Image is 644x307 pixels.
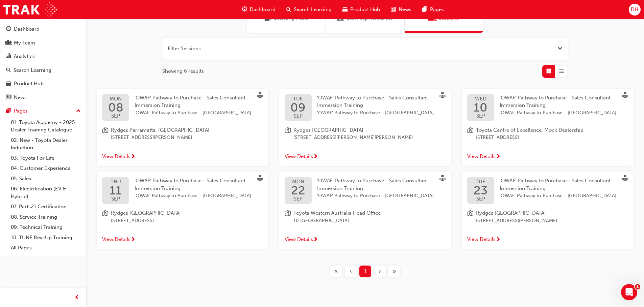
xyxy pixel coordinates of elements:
[500,109,617,117] span: 'OWAF' Pathway to Purchase - [GEOGRAPHIC_DATA]
[135,109,252,117] span: 'OWAF' Pathway to Purchase - [GEOGRAPHIC_DATA]
[462,89,634,166] button: WED10SEP'OWAF' Pathway to Purchase - Sales Consultant Immersion Training'OWAF' Pathway to Purchas...
[467,153,496,160] span: View Details
[476,217,557,225] span: [STREET_ADDRESS][PERSON_NAME]
[291,184,305,196] span: 22
[3,105,84,117] button: Pages
[439,175,446,183] span: sessionType_FACE_TO_FACE-icon
[439,92,446,100] span: sessionType_FACE_TO_FACE-icon
[8,212,84,222] a: 08. Service Training
[257,92,263,100] span: sessionType_FACE_TO_FACE-icon
[108,101,123,114] span: 08
[392,268,396,275] span: »
[3,37,84,49] a: My Team
[364,268,366,275] span: 1
[102,153,130,160] span: View Details
[621,284,637,300] iframe: Intercom live chat
[6,67,11,73] span: search-icon
[285,94,446,121] a: TUE09SEP'OWAF' Pathway to Purchase - Sales Consultant Immersion Training'OWAF' Pathway to Purchas...
[102,209,108,224] span: location-icon
[279,172,451,249] button: MON22SEP'OWAF' Pathway to Purchase - Sales Consultant Immersion Training'OWAF' Pathway to Purchas...
[257,175,263,183] span: sessionType_FACE_TO_FACE-icon
[462,172,634,249] button: TUE23SEP'OWAF' Pathway to Purchase - Sales Consultant Immersion Training'OWAF' Pathway to Purchas...
[462,230,634,249] a: View Details
[6,108,11,114] span: pages-icon
[111,217,181,225] span: [STREET_ADDRESS]
[476,126,583,134] span: Toyota Centre of Excellence, Mock Dealership
[97,230,268,249] a: View Details
[102,177,263,204] a: THU11SEP'OWAF' Pathway to Purchase - Sales Consultant Immersion Training'OWAF' Pathway to Purchas...
[8,184,84,202] a: 06. Electrification (EV & Hybrid)
[250,6,276,13] span: Dashboard
[467,126,628,142] a: location-iconToyota Centre of Excellence, Mock Dealership[STREET_ADDRESS]
[279,230,451,249] a: View Details
[474,101,487,114] span: 10
[476,134,583,142] span: [STREET_ADDRESS]
[3,2,57,17] img: Trak
[474,179,487,184] span: TUE
[317,109,435,117] span: 'OWAF' Pathway to Purchase - [GEOGRAPHIC_DATA]
[317,178,428,191] span: 'OWAF' Pathway to Purchase - Sales Consultant Immersion Training
[474,184,487,196] span: 23
[8,117,84,135] a: 01. Toyota Academy - 2025 Dealer Training Catalogue
[293,217,381,225] span: 10 [GEOGRAPHIC_DATA]
[294,6,332,13] span: Search Learning
[385,3,417,17] a: news-iconNews
[500,192,617,200] span: 'OWAF' Pathway to Purchase - [GEOGRAPHIC_DATA]
[108,114,123,119] span: SEP
[130,237,136,243] span: next-icon
[467,209,473,224] span: location-icon
[474,96,487,101] span: WED
[281,3,337,17] a: search-iconSearch Learning
[290,96,306,101] span: TUE
[279,147,451,166] a: View Details
[76,107,81,116] span: up-icon
[429,14,436,22] span: Sessions
[14,80,44,88] div: Product Hub
[350,6,380,13] span: Product Hub
[313,154,318,160] span: next-icon
[279,89,451,166] button: TUE09SEP'OWAF' Pathway to Purchase - Sales Consultant Immersion Training'OWAF' Pathway to Purchas...
[291,196,305,202] span: SEP
[290,101,306,114] span: 09
[285,209,446,224] a: location-iconToyota Western Australia Head Office10 [GEOGRAPHIC_DATA]
[467,94,628,121] a: WED10SEP'OWAF' Pathway to Purchase - Sales Consultant Immersion Training'OWAF' Pathway to Purchas...
[162,67,204,75] span: Showing 6 results
[14,53,35,60] div: Analytics
[102,94,263,121] a: MON08SEP'OWAF' Pathway to Purchase - Sales Consultant Immersion Training'OWAF' Pathway to Purchas...
[97,147,268,166] a: View Details
[14,66,51,74] div: Search Learning
[102,126,263,142] a: location-iconRydges Parramatta, [GEOGRAPHIC_DATA][STREET_ADDRESS][PERSON_NAME]
[629,4,641,16] button: DH
[3,64,84,76] a: Search Learning
[8,174,84,184] a: 05. Sales
[102,126,108,142] span: location-icon
[111,209,181,217] span: Rydges [GEOGRAPHIC_DATA]
[285,209,291,224] span: location-icon
[293,209,381,217] span: Toyota Western Australia Head Office
[8,135,84,153] a: 02. New - Toyota Dealer Induction
[3,23,84,35] a: Dashboard
[108,96,123,101] span: MON
[500,178,611,191] span: 'OWAF' Pathway to Purchase - Sales Consultant Immersion Training
[391,5,396,14] span: news-icon
[285,126,446,142] a: location-iconRydges [GEOGRAPHIC_DATA][STREET_ADDRESS][PERSON_NAME][PERSON_NAME]
[102,236,130,243] span: View Details
[350,268,352,275] span: ‹
[334,268,338,275] span: «
[6,81,11,87] span: car-icon
[557,45,563,53] span: Open the filter
[496,154,501,160] span: next-icon
[373,266,387,277] button: Next page
[14,107,28,115] div: Pages
[130,154,136,160] span: next-icon
[476,209,557,217] span: Rydges [GEOGRAPHIC_DATA]
[635,284,640,289] span: 1
[3,50,84,63] a: Analytics
[293,126,413,134] span: Rydges [GEOGRAPHIC_DATA]
[110,179,122,184] span: THU
[3,78,84,90] a: Product Hub
[467,177,628,204] a: TUE23SEP'OWAF' Pathway to Purchase - Sales Consultant Immersion Training'OWAF' Pathway to Purchas...
[467,236,496,243] span: View Details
